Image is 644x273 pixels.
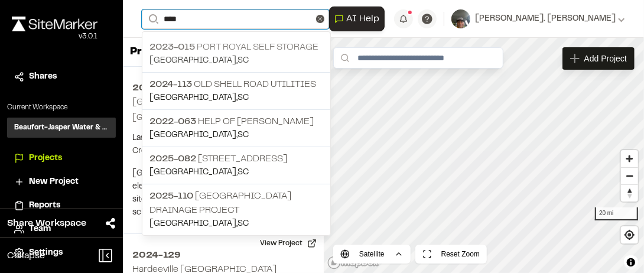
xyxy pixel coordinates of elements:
[142,147,330,184] a: 2025-082 [STREET_ADDRESS][GEOGRAPHIC_DATA],SC
[316,15,324,23] button: Clear text
[149,155,196,163] span: 2025-082
[14,175,109,188] a: New Project
[149,80,192,89] span: 2024-113
[29,70,57,83] span: Shares
[329,6,389,31] div: Open AI Assistant
[29,152,62,165] span: Projects
[415,245,487,264] button: Reset Zoom
[451,9,625,28] button: [PERSON_NAME]. [PERSON_NAME]
[621,226,638,243] button: Find my location
[621,185,638,201] span: Reset bearing to north
[14,152,109,165] a: Projects
[12,31,97,42] div: Oh geez...please don't...
[149,152,323,166] p: [STREET_ADDRESS]
[7,216,86,230] span: Share Workspace
[149,189,323,217] p: [GEOGRAPHIC_DATA] Drainage Project
[149,118,196,126] span: 2022-063
[333,245,411,264] button: Satellite
[584,53,627,64] span: Add Project
[132,248,314,262] h2: 2024-129
[621,168,638,184] span: Zoom out
[475,12,616,25] span: [PERSON_NAME]. [PERSON_NAME]
[132,81,314,95] h2: 2025-006
[149,54,323,67] p: [GEOGRAPHIC_DATA] , SC
[14,199,109,212] a: Reports
[149,92,323,105] p: [GEOGRAPHIC_DATA] , SC
[595,207,638,220] div: 20 mi
[142,72,330,109] a: 2024-113 Old Shell Road Utilities[GEOGRAPHIC_DATA],SC
[142,184,330,235] a: 2025-110 [GEOGRAPHIC_DATA] Drainage Project[GEOGRAPHIC_DATA],SC
[142,9,163,29] button: Search
[7,249,45,263] span: Collapse
[621,184,638,201] button: Reset bearing to north
[346,12,379,26] span: AI Help
[621,167,638,184] button: Zoom out
[132,132,314,145] p: Last updated: [DATE]
[29,175,79,188] span: New Project
[329,6,385,31] button: Open AI Assistant
[142,35,330,72] a: 2023-015 Port Royal Self Storage[GEOGRAPHIC_DATA],SC
[132,112,314,125] p: [GEOGRAPHIC_DATA], [GEOGRAPHIC_DATA]
[14,70,109,83] a: Shares
[14,122,109,133] h3: Beaufort-Jasper Water & Sewer Authority
[621,150,638,167] button: Zoom in
[132,167,314,219] p: [GEOGRAPHIC_DATA] is proposing a new elementary school that is adjacent to the current site of [G...
[149,217,323,230] p: [GEOGRAPHIC_DATA] , SC
[142,109,330,147] a: 2022-063 HELP of [PERSON_NAME][GEOGRAPHIC_DATA],SC
[132,145,314,158] p: Created: [DATE]
[149,129,323,142] p: [GEOGRAPHIC_DATA] , SC
[149,43,195,51] span: 2023-015
[7,102,116,113] p: Current Workspace
[29,199,60,212] span: Reports
[327,256,379,269] a: Mapbox logo
[149,77,323,92] p: Old Shell Road Utilities
[624,255,638,269] button: Toggle attribution
[253,234,324,253] button: View Project
[149,192,193,200] span: 2025-110
[132,98,229,106] h2: [GEOGRAPHIC_DATA]
[149,40,323,54] p: Port Royal Self Storage
[149,166,323,179] p: [GEOGRAPHIC_DATA] , SC
[451,9,470,28] img: User
[130,44,174,60] p: Projects
[12,17,97,31] img: rebrand.png
[149,115,323,129] p: HELP of [PERSON_NAME]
